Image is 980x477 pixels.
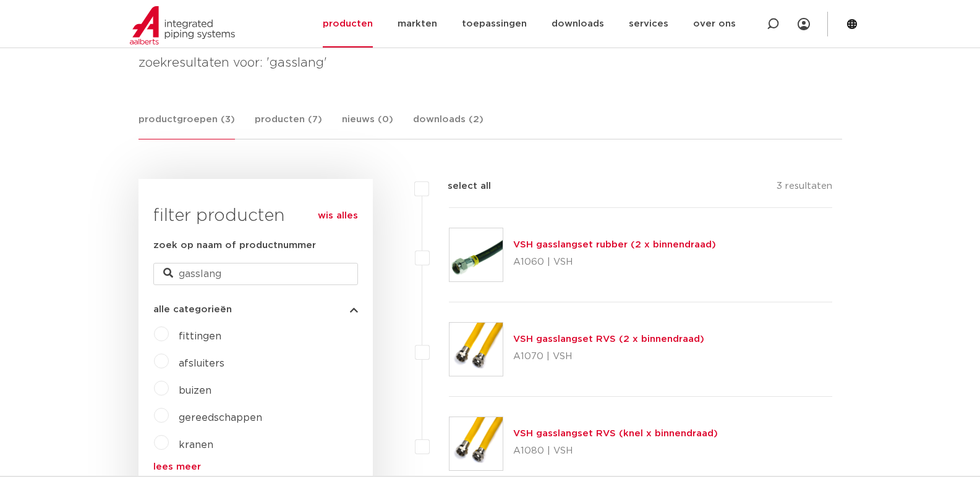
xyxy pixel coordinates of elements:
a: gereedschappen [179,413,262,423]
a: downloads (2) [413,112,484,139]
a: wis alles [318,209,358,223]
a: producten (7) [255,112,322,139]
a: lees meer [153,462,358,471]
input: zoeken [153,263,358,285]
h4: zoekresultaten voor: 'gasslang' [138,53,842,73]
a: productgroepen (3) [138,112,235,139]
label: select all [429,179,491,194]
p: A1080 | VSH [513,441,718,461]
a: buizen [179,386,211,396]
img: Thumbnail for VSH gasslangset RVS (2 x binnendraad) [450,323,503,376]
a: fittingen [179,331,221,341]
p: 3 resultaten [777,179,832,198]
a: afsluiters [179,359,224,368]
a: nieuws (0) [342,112,393,139]
p: A1070 | VSH [513,347,704,367]
p: A1060 | VSH [513,252,716,272]
a: VSH gasslangset RVS (2 x binnendraad) [513,334,704,344]
img: Thumbnail for VSH gasslangset rubber (2 x binnendraad) [450,228,503,281]
h3: filter producten [153,204,358,228]
a: VSH gasslangset RVS (knel x binnendraad) [513,429,718,438]
a: kranen [179,440,213,450]
button: alle categorieën [153,305,358,314]
img: Thumbnail for VSH gasslangset RVS (knel x binnendraad) [450,417,503,470]
label: zoek op naam of productnummer [153,238,316,253]
a: VSH gasslangset rubber (2 x binnendraad) [513,240,716,249]
span: alle categorieën [153,305,232,314]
